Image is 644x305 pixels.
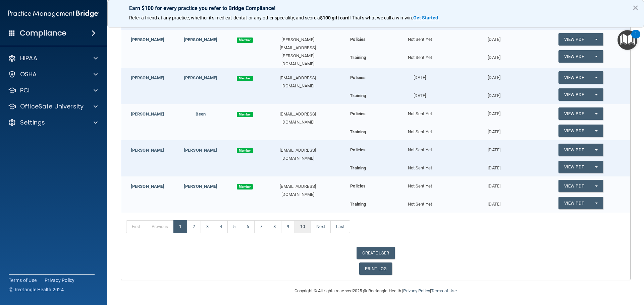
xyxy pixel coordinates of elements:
[131,148,164,153] a: [PERSON_NAME]
[131,111,164,117] a: [PERSON_NAME]
[618,30,637,50] button: Open Resource Center, 1 new notification
[350,93,366,98] b: Training
[457,176,531,190] div: [DATE]
[383,104,457,118] div: Not Sent Yet
[187,220,201,233] a: 2
[558,50,589,63] a: View PDF
[350,202,366,207] b: Training
[184,37,217,42] a: [PERSON_NAME]
[431,288,457,293] a: Terms of Use
[558,197,589,209] a: View PDF
[129,15,320,20] span: Refer a friend at any practice, whether it's medical, dental, or any other speciality, and score a
[357,247,394,259] a: CREATE USER
[237,112,253,117] span: Member
[350,111,366,116] b: Policies
[413,15,438,20] strong: Get Started
[201,220,214,233] a: 3
[268,220,281,233] a: 8
[129,5,622,11] p: Earn $100 for every practice you refer to Bridge Compliance!
[45,277,75,284] a: Privacy Policy
[254,220,268,233] a: 7
[558,144,589,156] a: View PDF
[383,197,457,208] div: Not Sent Yet
[8,70,98,78] a: OSHA
[20,54,37,62] p: HIPAA
[350,147,366,152] b: Policies
[383,88,457,100] div: [DATE]
[263,36,333,68] div: [PERSON_NAME][EMAIL_ADDRESS][PERSON_NAME][DOMAIN_NAME]
[320,15,350,20] strong: $100 gift card
[237,37,253,43] span: Member
[350,129,366,134] b: Training
[281,220,295,233] a: 9
[457,104,531,118] div: [DATE]
[20,102,84,110] p: OfficeSafe University
[457,140,531,154] div: [DATE]
[263,74,333,90] div: [EMAIL_ADDRESS][DOMAIN_NAME]
[184,148,217,153] a: [PERSON_NAME]
[8,7,99,20] img: PMB logo
[558,88,589,101] a: View PDF
[8,86,98,94] a: PCI
[632,2,639,13] button: Close
[457,30,531,44] div: [DATE]
[383,50,457,62] div: Not Sent Yet
[403,288,430,293] a: Privacy Policy
[457,125,531,136] div: [DATE]
[350,75,366,80] b: Policies
[359,262,392,275] a: PRINT LOG
[558,161,589,173] a: View PDF
[330,220,350,233] a: Last
[237,184,253,189] span: Member
[350,165,366,170] b: Training
[558,107,589,120] a: View PDF
[311,220,331,233] a: Next
[184,75,217,80] a: [PERSON_NAME]
[8,102,98,110] a: OfficeSafe University
[457,197,531,208] div: [DATE]
[20,70,37,78] p: OSHA
[241,220,255,233] a: 6
[457,88,531,100] div: [DATE]
[8,119,98,127] a: Settings
[350,15,413,20] span: ! That's what we call a win-win.
[9,286,64,293] span: Ⓒ Rectangle Health 2024
[214,220,228,233] a: 4
[237,76,253,81] span: Member
[457,161,531,172] div: [DATE]
[383,125,457,136] div: Not Sent Yet
[383,68,457,82] div: [DATE]
[350,183,366,188] b: Policies
[558,71,589,84] a: View PDF
[558,180,589,192] a: View PDF
[173,220,187,233] a: 1
[8,54,98,62] a: HIPAA
[146,220,174,233] a: Previous
[184,184,217,189] a: [PERSON_NAME]
[558,125,589,137] a: View PDF
[457,68,531,82] div: [DATE]
[383,176,457,190] div: Not Sent Yet
[131,37,164,42] a: [PERSON_NAME]
[294,220,311,233] a: 10
[131,184,164,189] a: [PERSON_NAME]
[383,140,457,154] div: Not Sent Yet
[196,111,205,117] a: Been
[131,75,164,80] a: [PERSON_NAME]
[20,119,45,127] p: Settings
[350,37,366,42] b: Policies
[263,182,333,199] div: [EMAIL_ADDRESS][DOMAIN_NAME]
[383,30,457,44] div: Not Sent Yet
[263,146,333,162] div: [EMAIL_ADDRESS][DOMAIN_NAME]
[457,50,531,62] div: [DATE]
[253,280,498,302] div: Copyright © All rights reserved 2025 @ Rectangle Health | |
[413,15,439,20] a: Get Started
[383,161,457,172] div: Not Sent Yet
[20,86,30,94] p: PCI
[350,55,366,60] b: Training
[635,34,637,43] div: 1
[20,28,66,38] h4: Compliance
[126,220,146,233] a: First
[263,110,333,126] div: [EMAIL_ADDRESS][DOMAIN_NAME]
[558,33,589,46] a: View PDF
